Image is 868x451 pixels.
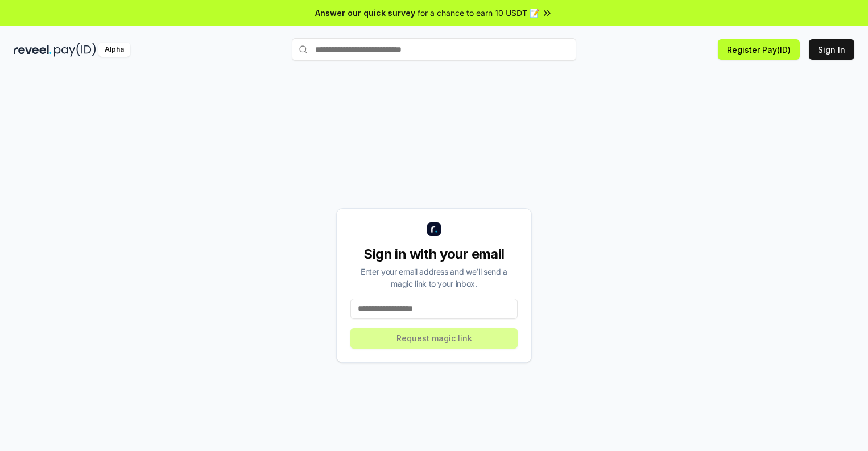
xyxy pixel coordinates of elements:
button: Sign In [809,39,854,60]
div: Sign in with your email [350,245,518,263]
img: pay_id [54,43,96,57]
img: reveel_dark [14,43,52,57]
img: logo_small [427,222,441,236]
span: Answer our quick survey [315,7,415,19]
div: Enter your email address and we’ll send a magic link to your inbox. [350,266,518,289]
div: Alpha [98,43,130,57]
button: Register Pay(ID) [718,39,800,60]
span: for a chance to earn 10 USDT 📝 [418,7,539,19]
